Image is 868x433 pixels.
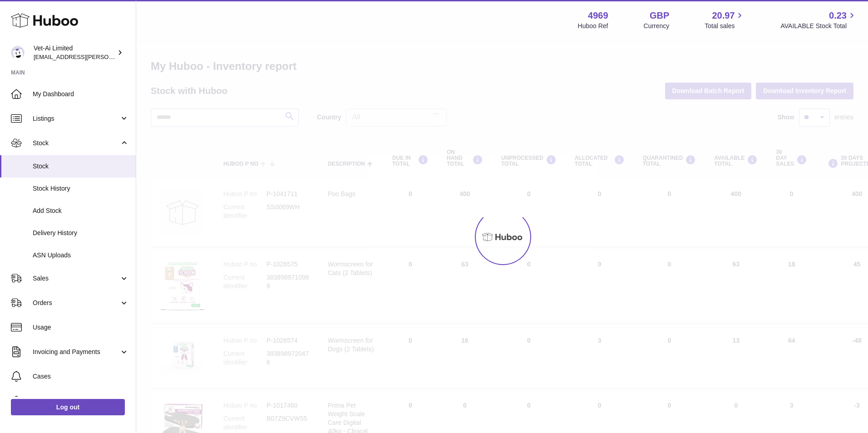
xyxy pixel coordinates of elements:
[33,207,129,215] span: Add Stock
[33,372,129,381] span: Cases
[33,114,119,123] span: Listings
[11,46,25,59] img: abbey.fraser-roe@vet-ai.com
[33,274,119,283] span: Sales
[33,90,129,98] span: My Dashboard
[712,10,735,22] span: 20.97
[33,229,129,237] span: Delivery History
[829,10,847,22] span: 0.23
[780,22,857,30] span: AVAILABLE Stock Total
[33,348,119,356] span: Invoicing and Payments
[33,299,119,307] span: Orders
[33,184,129,193] span: Stock History
[578,22,608,30] div: Huboo Ref
[705,22,745,30] span: Total sales
[588,10,608,22] strong: 4969
[33,139,119,148] span: Stock
[705,10,745,30] a: 20.97 Total sales
[650,10,669,22] strong: GBP
[33,323,129,332] span: Usage
[34,44,115,61] div: Vet-Ai Limited
[33,251,129,260] span: ASN Uploads
[33,162,129,171] span: Stock
[644,22,670,30] div: Currency
[780,10,857,30] a: 0.23 AVAILABLE Stock Total
[34,53,182,60] span: [EMAIL_ADDRESS][PERSON_NAME][DOMAIN_NAME]
[11,399,125,415] a: Log out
